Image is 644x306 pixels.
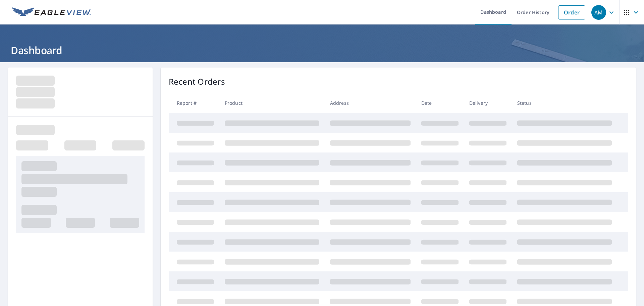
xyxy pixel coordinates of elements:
[169,76,225,88] p: Recent Orders
[219,93,325,113] th: Product
[416,93,464,113] th: Date
[464,93,512,113] th: Delivery
[325,93,416,113] th: Address
[12,7,91,17] img: EV Logo
[169,93,219,113] th: Report #
[8,43,636,57] h1: Dashboard
[512,93,617,113] th: Status
[591,5,606,20] div: AM
[558,5,585,19] a: Order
